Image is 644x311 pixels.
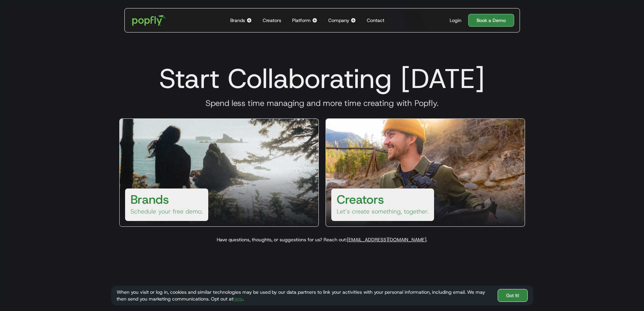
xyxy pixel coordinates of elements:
[111,236,533,243] p: Have questions, thoughts, or suggestions for us? Reach out: .
[130,207,203,216] p: Schedule your free demo.
[292,17,311,24] div: Platform
[111,62,533,95] h1: Start Collaborating [DATE]
[326,118,525,227] a: CreatorsLet’s create something, together.
[130,191,169,207] h3: Brands
[337,207,429,216] p: Let’s create something, together.
[367,17,384,24] div: Contact
[468,14,514,27] a: Book a Demo
[337,191,384,207] h3: Creators
[328,17,349,24] div: Company
[117,289,492,302] div: When you visit or log in, cookies and similar technologies may be used by our data partners to li...
[447,17,464,24] a: Login
[347,237,426,243] a: [EMAIL_ADDRESS][DOMAIN_NAME]
[450,17,461,24] div: Login
[127,10,171,30] a: home
[230,17,245,24] div: Brands
[364,8,387,32] a: Contact
[233,296,243,302] a: here
[498,289,528,302] a: Got It!
[111,98,533,108] h3: Spend less time managing and more time creating with Popfly.
[263,17,281,24] div: Creators
[260,8,284,32] a: Creators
